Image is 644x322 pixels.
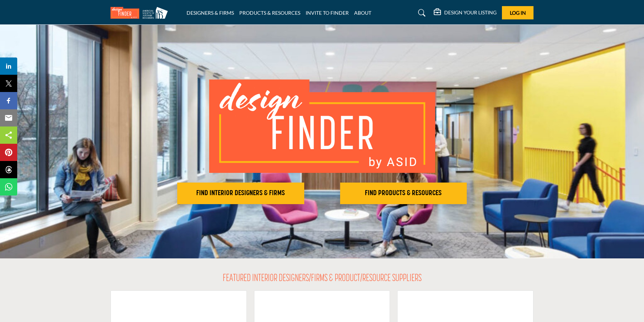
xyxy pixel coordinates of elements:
[434,9,497,17] div: DESIGN YOUR LISTING
[354,10,371,16] a: ABOUT
[209,79,435,173] img: image
[111,7,171,19] img: Site Logo
[342,189,465,198] h2: FIND PRODUCTS & RESOURCES
[340,183,467,204] button: FIND PRODUCTS & RESOURCES
[239,10,300,16] a: PRODUCTS & RESOURCES
[411,7,430,19] a: Search
[306,10,349,16] a: INVITE TO FINDER
[444,9,497,16] h5: DESIGN YOUR LISTING
[179,189,302,198] h2: FIND INTERIOR DESIGNERS & FIRMS
[223,273,422,285] h2: FEATURED INTERIOR DESIGNERS/FIRMS & PRODUCT/RESOURCE SUPPLIERS
[187,10,234,16] a: DESIGNERS & FIRMS
[177,183,304,204] button: FIND INTERIOR DESIGNERS & FIRMS
[502,6,533,19] button: Log In
[510,10,526,16] span: Log In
